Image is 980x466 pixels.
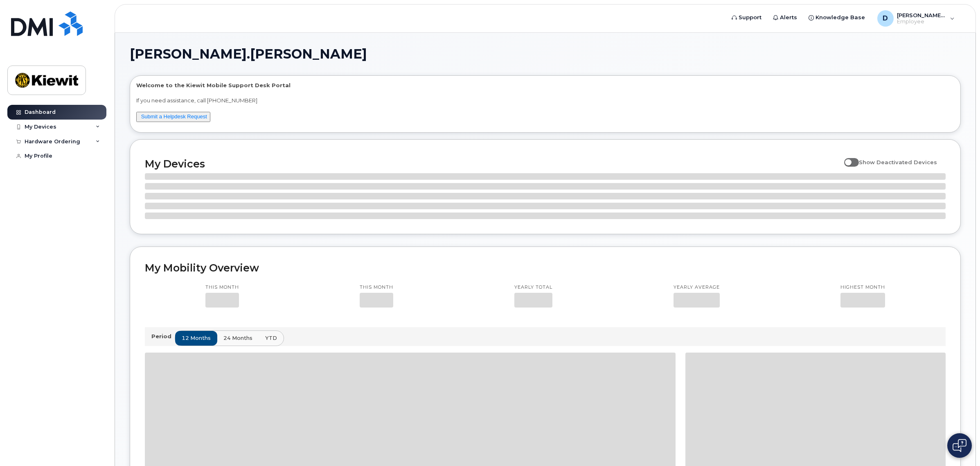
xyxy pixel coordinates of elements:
p: Highest month [840,284,885,291]
h2: My Mobility Overview [145,262,946,274]
p: If you need assistance, call [PHONE_NUMBER] [136,97,954,104]
p: Welcome to the Kiewit Mobile Support Desk Portal [136,81,954,89]
p: This month [205,284,239,291]
button: Submit a Helpdesk Request [136,112,210,122]
img: Open chat [953,439,966,452]
input: Show Deactivated Devices [844,154,851,161]
span: YTD [265,334,277,342]
a: Submit a Helpdesk Request [141,113,207,120]
p: Yearly total [514,284,552,291]
p: Period [151,333,175,340]
span: Show Deactivated Devices [859,159,937,165]
span: [PERSON_NAME].[PERSON_NAME] [130,48,367,60]
p: Yearly average [674,284,720,291]
h2: My Devices [145,158,840,170]
span: 24 months [223,334,252,342]
p: This month [360,284,393,291]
